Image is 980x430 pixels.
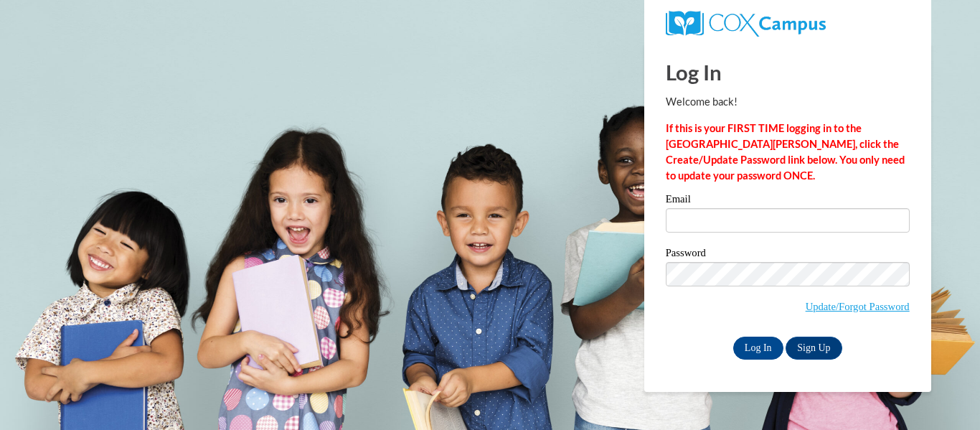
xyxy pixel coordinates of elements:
[806,301,910,312] a: Update/Forgot Password
[733,337,783,360] input: Log In
[786,337,842,360] a: Sign Up
[666,194,910,208] label: Email
[666,57,910,87] h1: Log In
[666,11,826,37] img: COX Campus
[666,17,826,29] a: COX Campus
[666,122,905,182] strong: If this is your FIRST TIME logging in to the [GEOGRAPHIC_DATA][PERSON_NAME], click the Create/Upd...
[666,94,910,110] p: Welcome back!
[666,248,910,262] label: Password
